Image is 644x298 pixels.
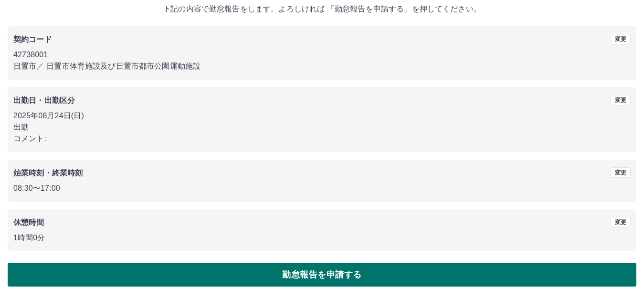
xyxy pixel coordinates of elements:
p: コメント: [13,133,631,144]
p: 下記の内容で勤怠報告をします。よろしければ 「勤怠報告を申請する」を押してください。 [8,3,636,15]
p: 2025年08月24日(日) [13,110,631,122]
p: 42738001 [13,49,631,61]
b: 始業時刻・終業時刻 [13,169,83,177]
p: 日置市 ／ 日置市体育施設及び日置市都市公園運動施設 [13,61,631,72]
p: 1時間0分 [13,232,631,244]
button: 勤怠報告を申請する [8,263,636,287]
button: 変更 [611,217,631,227]
button: 変更 [611,167,631,178]
button: 変更 [611,95,631,105]
b: 契約コード [13,35,52,43]
p: 08:30 〜 17:00 [13,183,631,194]
b: 休憩時間 [13,218,44,226]
p: 出勤 [13,122,631,133]
b: 出勤日・出勤区分 [13,96,75,104]
button: 変更 [611,34,631,44]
